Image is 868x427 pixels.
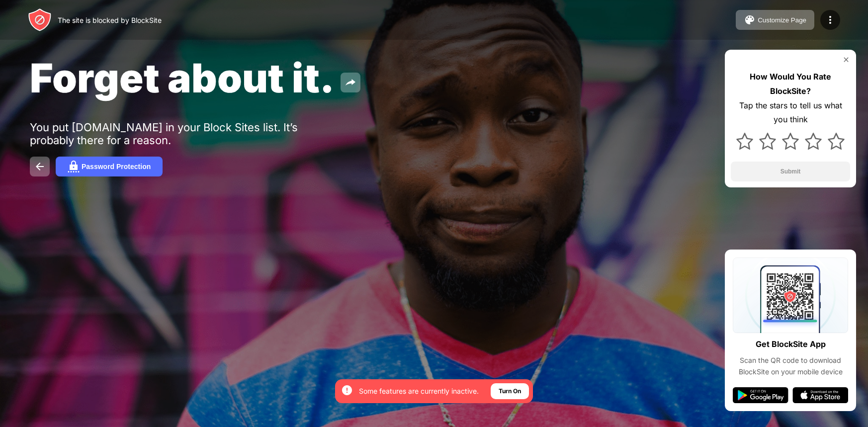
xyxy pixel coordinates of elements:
[758,16,806,24] div: Customize Page
[30,121,337,147] div: You put [DOMAIN_NAME] in your Block Sites list. It’s probably there for a reason.
[56,157,163,176] button: Password Protection
[30,54,335,102] span: Forget about it.
[34,161,46,172] img: back.svg
[792,387,848,403] img: app-store.svg
[731,70,850,98] div: How Would You Rate BlockSite?
[828,133,845,150] img: star.svg
[30,302,265,415] iframe: Banner
[733,257,848,333] img: qrcode.svg
[759,133,776,150] img: star.svg
[68,161,80,172] img: password.svg
[733,355,848,377] div: Scan the QR code to download BlockSite on your mobile device
[736,10,814,30] button: Customize Page
[756,337,826,351] div: Get BlockSite App
[28,8,52,32] img: header-logo.svg
[359,386,479,396] div: Some features are currently inactive.
[842,56,850,64] img: rate-us-close.svg
[341,384,353,396] img: error-circle-white.svg
[345,77,356,88] img: share.svg
[82,163,151,171] div: Password Protection
[731,98,850,127] div: Tap the stars to tell us what you think
[824,14,836,26] img: menu-icon.svg
[731,162,850,181] button: Submit
[58,16,162,24] div: The site is blocked by BlockSite
[782,133,799,150] img: star.svg
[736,133,753,150] img: star.svg
[733,387,788,403] img: google-play.svg
[805,133,822,150] img: star.svg
[499,386,521,396] div: Turn On
[744,14,756,26] img: pallet.svg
